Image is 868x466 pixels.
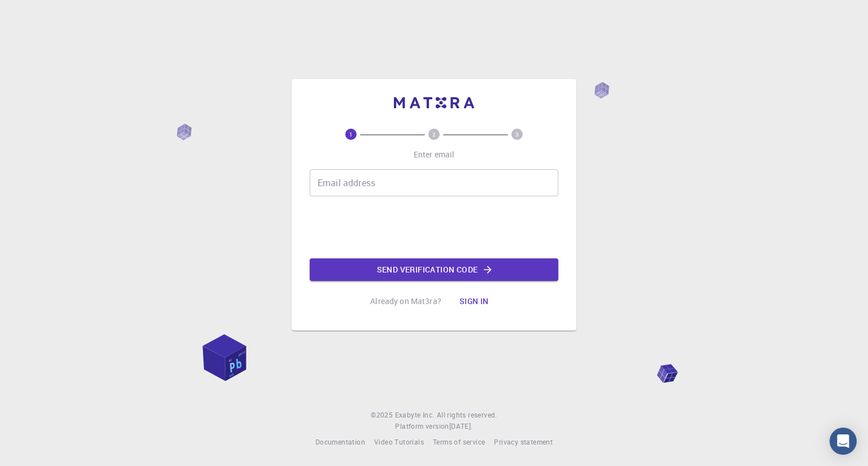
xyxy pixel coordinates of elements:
[437,410,497,421] span: All rights reserved.
[374,437,424,448] a: Video Tutorials
[395,421,449,432] span: Platform version
[449,421,473,432] a: [DATE].
[395,410,435,421] a: Exabyte Inc.
[494,437,553,446] span: Privacy statement
[414,149,455,160] p: Enter email
[315,437,365,448] a: Documentation
[449,421,473,430] span: [DATE] .
[432,130,436,138] text: 2
[395,410,435,419] span: Exabyte Inc.
[348,205,520,249] iframe: reCAPTCHA
[370,296,441,307] p: Already on Mat3ra?
[374,437,424,446] span: Video Tutorials
[433,437,485,446] span: Terms of service
[310,258,558,281] button: Send verification code
[433,437,485,448] a: Terms of service
[515,130,519,138] text: 3
[349,130,353,138] text: 1
[450,290,498,313] button: Sign in
[315,437,365,446] span: Documentation
[494,437,553,448] a: Privacy statement
[830,428,857,455] div: Open Intercom Messenger
[371,410,394,421] span: © 2025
